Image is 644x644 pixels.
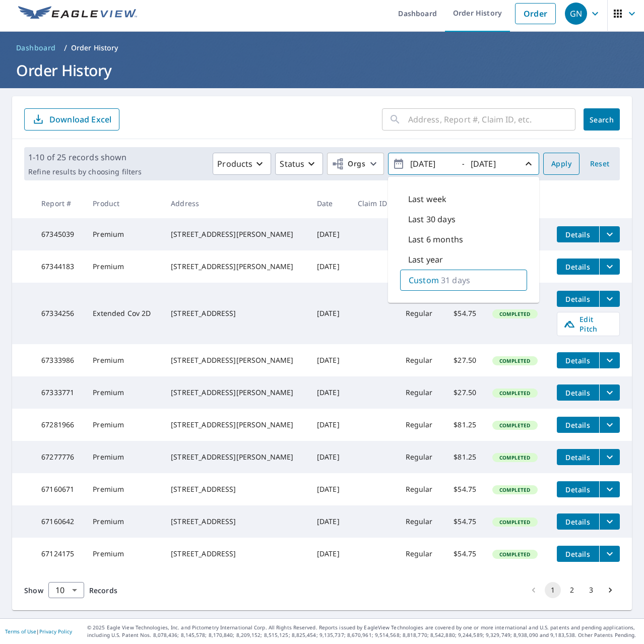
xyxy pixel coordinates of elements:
a: Dashboard [12,40,60,56]
td: Regular [398,376,444,409]
p: Products [217,158,252,170]
div: [STREET_ADDRESS][PERSON_NAME] [171,355,301,365]
button: Apply [543,153,579,175]
td: Regular [398,283,444,344]
button: filesDropdownBtn-67334256 [599,291,620,307]
h1: Order History [12,60,632,81]
td: 67333986 [33,344,85,376]
nav: pagination navigation [524,582,620,598]
p: Order History [71,43,118,53]
div: Show 10 records [48,582,84,598]
input: yyyy/mm/dd [407,156,457,172]
span: - [393,155,535,173]
div: [STREET_ADDRESS][PERSON_NAME] [171,452,301,462]
button: detailsBtn-67333771 [557,384,599,401]
div: Last 30 days [400,209,527,229]
td: Regular [398,473,444,505]
th: Address [163,188,309,218]
span: Completed [493,519,536,526]
button: detailsBtn-67160671 [557,481,599,497]
td: Premium [85,505,163,538]
button: filesDropdownBtn-67333771 [599,384,620,401]
td: Regular [398,441,444,473]
nav: breadcrumb [12,40,632,56]
td: [DATE] [309,409,350,441]
p: Last week [408,193,446,205]
td: 67345039 [33,218,85,250]
p: © 2025 Eagle View Technologies, Inc. and Pictometry International Corp. All Rights Reserved. Repo... [87,624,639,639]
a: Privacy Policy [39,628,72,635]
span: Details [563,549,593,559]
div: 10 [48,576,84,604]
button: page 1 [545,582,561,598]
div: Last 6 months [400,229,527,249]
td: Regular [398,505,444,538]
div: [STREET_ADDRESS] [171,549,301,559]
div: [STREET_ADDRESS][PERSON_NAME] [171,262,301,272]
td: Premium [85,538,163,570]
td: Premium [85,344,163,376]
button: Reset [584,153,616,175]
td: [DATE] [309,376,350,409]
span: Show [24,586,43,595]
button: Products [213,153,271,175]
p: Last 6 months [408,233,463,245]
button: filesDropdownBtn-67277776 [599,449,620,465]
p: 1-10 of 25 records shown [28,151,142,163]
span: Dashboard [16,43,56,53]
span: Completed [493,486,536,493]
p: 31 days [441,274,470,286]
td: 67160642 [33,505,85,538]
span: Apply [551,158,571,170]
span: Details [563,388,593,398]
td: $27.50 [443,376,484,409]
a: Edit Pitch [557,312,620,336]
span: Details [563,420,593,430]
span: Search [592,115,612,124]
button: detailsBtn-67345039 [557,226,599,242]
button: filesDropdownBtn-67333986 [599,352,620,368]
th: Claim ID [350,188,398,218]
button: filesDropdownBtn-67160642 [599,513,620,530]
span: Completed [493,390,536,397]
span: Orgs [332,158,365,170]
td: Premium [85,376,163,409]
td: Extended Cov 2D [85,283,163,344]
td: $27.50 [443,344,484,376]
td: Regular [398,409,444,441]
span: Completed [493,357,536,364]
button: Download Excel [24,108,119,131]
p: Last 30 days [408,213,456,225]
p: Status [280,158,304,170]
button: detailsBtn-67344183 [557,259,599,275]
td: 67277776 [33,441,85,473]
button: Orgs [327,153,384,175]
button: Status [275,153,323,175]
button: - [388,153,539,175]
span: Details [563,230,593,239]
span: Details [563,262,593,272]
input: Address, Report #, Claim ID, etc. [408,105,575,134]
td: Premium [85,409,163,441]
div: [STREET_ADDRESS] [171,308,301,318]
button: filesDropdownBtn-67281966 [599,417,620,433]
td: $54.75 [443,473,484,505]
li: / [64,42,67,54]
td: $54.75 [443,283,484,344]
button: detailsBtn-67160642 [557,513,599,530]
th: Product [85,188,163,218]
td: [DATE] [309,538,350,570]
a: Order [515,3,556,24]
span: Completed [493,454,536,461]
span: Records [89,586,117,595]
div: Custom31 days [400,270,527,291]
td: Premium [85,250,163,283]
td: $81.25 [443,441,484,473]
span: Details [563,453,593,462]
button: detailsBtn-67277776 [557,449,599,465]
td: $54.75 [443,538,484,570]
div: [STREET_ADDRESS] [171,517,301,527]
td: [DATE] [309,250,350,283]
div: [STREET_ADDRESS][PERSON_NAME] [171,229,301,239]
td: Premium [85,473,163,505]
